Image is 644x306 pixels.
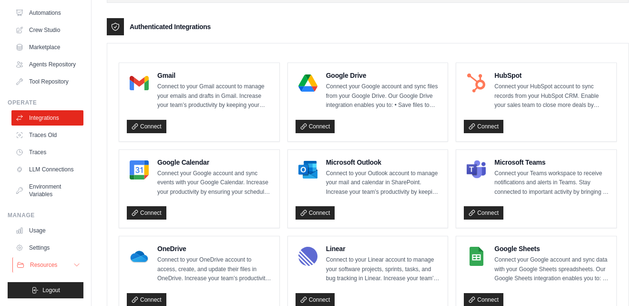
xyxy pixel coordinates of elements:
[127,120,166,133] a: Connect
[157,255,272,284] p: Connect to your OneDrive account to access, create, and update their files in OneDrive. Increase ...
[326,82,440,110] p: Connect your Google account and sync files from your Google Drive. Our Google Drive integration e...
[298,247,317,266] img: Linear Logo
[30,261,57,269] span: Resources
[11,5,83,21] a: Automations
[494,169,609,197] p: Connect your Teams workspace to receive notifications and alerts in Teams. Stay connected to impo...
[467,74,486,93] img: HubSpot Logo
[467,247,486,266] img: Google Sheets Logo
[130,160,149,179] img: Google Calendar Logo
[494,255,609,284] p: Connect your Google account and sync data with your Google Sheets spreadsheets. Our Google Sheets...
[11,223,83,238] a: Usage
[8,282,83,298] button: Logout
[157,71,272,80] h4: Gmail
[130,74,149,93] img: Gmail Logo
[11,162,83,177] a: LLM Connections
[298,160,317,179] img: Microsoft Outlook Logo
[11,110,83,126] a: Integrations
[157,169,272,197] p: Connect your Google account and sync events with your Google Calendar. Increase your productivity...
[11,145,83,160] a: Traces
[11,74,83,89] a: Tool Repository
[326,71,440,80] h4: Google Drive
[157,82,272,110] p: Connect to your Gmail account to manage your emails and drafts in Gmail. Increase your team’s pro...
[296,120,335,133] a: Connect
[11,57,83,72] a: Agents Repository
[11,179,83,202] a: Environment Variables
[157,158,272,167] h4: Google Calendar
[11,22,83,38] a: Crew Studio
[11,127,83,143] a: Traces Old
[494,71,609,80] h4: HubSpot
[326,169,440,197] p: Connect to your Outlook account to manage your mail and calendar in SharePoint. Increase your tea...
[127,206,166,220] a: Connect
[326,244,440,253] h4: Linear
[296,206,335,220] a: Connect
[11,240,83,255] a: Settings
[467,160,486,179] img: Microsoft Teams Logo
[8,99,83,106] div: Operate
[157,244,272,253] h4: OneDrive
[130,247,149,266] img: OneDrive Logo
[11,40,83,55] a: Marketplace
[130,22,211,32] h3: Authenticated Integrations
[494,158,609,167] h4: Microsoft Teams
[464,206,503,220] a: Connect
[42,286,60,294] span: Logout
[494,244,609,253] h4: Google Sheets
[12,257,84,273] button: Resources
[326,158,440,167] h4: Microsoft Outlook
[494,82,609,110] p: Connect your HubSpot account to sync records from your HubSpot CRM. Enable your sales team to clo...
[298,74,317,93] img: Google Drive Logo
[464,120,503,133] a: Connect
[8,211,83,219] div: Manage
[326,255,440,284] p: Connect to your Linear account to manage your software projects, sprints, tasks, and bug tracking...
